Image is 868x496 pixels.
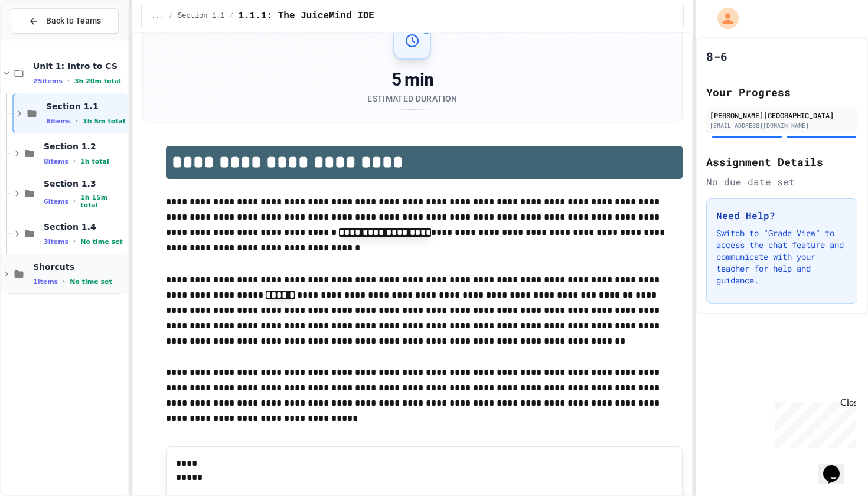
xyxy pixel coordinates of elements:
[44,178,126,189] span: Section 1.3
[46,15,101,27] span: Back to Teams
[169,11,173,21] span: /
[44,221,126,232] span: Section 1.4
[239,9,374,23] span: 1.1.1: The JuiceMind IDE
[5,5,81,75] div: Chat with us now!Close
[367,93,457,105] div: Estimated Duration
[151,11,164,21] span: ...
[367,69,457,90] div: 5 min
[178,11,224,21] span: Section 1.1
[705,5,742,32] div: My Account
[710,110,854,120] div: [PERSON_NAME][GEOGRAPHIC_DATA]
[33,61,126,71] span: Unit 1: Intro to CS
[44,141,126,152] span: Section 1.2
[67,76,70,86] span: •
[80,158,109,165] span: 1h total
[716,208,847,223] h3: Need Help?
[76,116,78,126] span: •
[706,48,727,64] h1: 8-6
[33,278,58,286] span: 1 items
[229,11,233,21] span: /
[44,198,68,205] span: 6 items
[33,77,63,85] span: 25 items
[33,262,126,272] span: Shorcuts
[63,277,65,286] span: •
[706,154,857,170] h2: Assignment Details
[73,237,76,246] span: •
[83,118,125,125] span: 1h 5m total
[706,175,857,189] div: No due date set
[44,158,68,165] span: 8 items
[706,84,857,100] h2: Your Progress
[46,101,126,112] span: Section 1.1
[74,77,121,85] span: 3h 20m total
[46,118,71,125] span: 8 items
[80,238,123,246] span: No time set
[716,227,847,286] p: Switch to "Grade View" to access the chat feature and communicate with your teacher for help and ...
[818,449,856,484] iframe: chat widget
[80,194,126,209] span: 1h 15m total
[70,278,112,286] span: No time set
[710,121,854,130] div: [EMAIL_ADDRESS][DOMAIN_NAME]
[44,238,68,246] span: 3 items
[11,8,119,34] button: Back to Teams
[770,397,856,448] iframe: chat widget
[73,156,76,166] span: •
[73,197,76,206] span: •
